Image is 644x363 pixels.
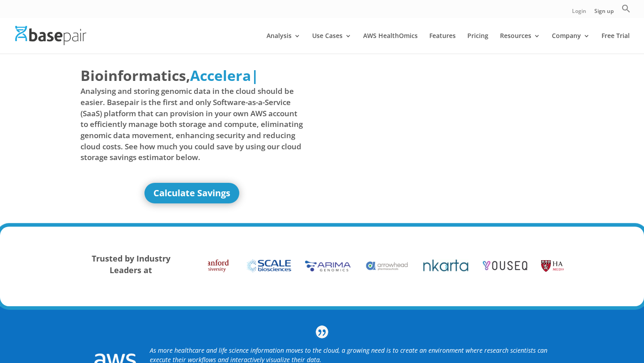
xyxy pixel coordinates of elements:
a: Resources [500,33,540,54]
a: Company [552,33,590,54]
span: Bioinformatics, [80,65,190,86]
a: Analysis [267,33,301,54]
span: | [251,66,259,85]
a: Calculate Savings [144,183,239,203]
a: Features [429,33,456,54]
strong: Trusted by Industry Leaders at [92,253,170,275]
span: Analysing and storing genomic data in the cloud should be easier. Basepair is the first and only ... [80,86,303,163]
a: Free Trial [602,33,630,54]
a: Use Cases [312,33,352,54]
svg: Search [622,4,631,13]
span: Accelera [190,66,251,85]
a: Login [572,8,586,18]
a: Pricing [467,33,488,54]
a: Search Icon Link [622,4,631,18]
a: Sign up [594,8,614,18]
img: Basepair [15,26,86,45]
a: AWS HealthOmics [363,33,418,54]
iframe: Drift Widget Chat Controller [599,318,633,352]
iframe: Basepair - NGS Analysis Simplified [329,65,551,190]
